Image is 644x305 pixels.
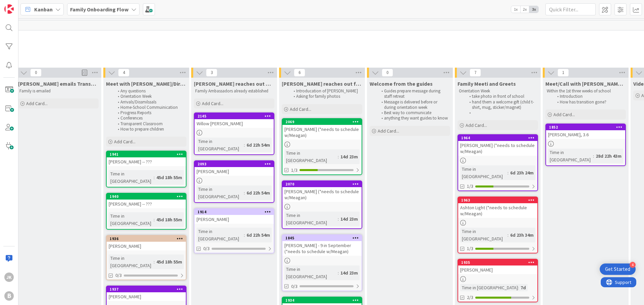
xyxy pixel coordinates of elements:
[115,272,122,279] span: 0/3
[285,298,362,303] div: 1934
[282,181,362,187] div: 2070
[459,88,537,94] p: Orientation Week
[195,113,274,128] div: 2145Willow [PERSON_NAME]
[198,162,274,166] div: 2093
[4,273,14,282] div: JK
[282,80,362,87] span: Jackie reaches out for familiy photo
[114,110,185,116] li: Progress Reports
[553,94,625,99] li: Introduction
[109,170,154,185] div: Time in [GEOGRAPHIC_DATA]
[284,149,338,164] div: Time in [GEOGRAPHIC_DATA]
[282,234,362,291] a: 1845[PERSON_NAME] - 9 in September (*needs to schedule w/Meagan)Time in [GEOGRAPHIC_DATA]:14d 23m0/3
[458,265,537,274] div: [PERSON_NAME]
[282,181,362,202] div: 2070[PERSON_NAME] (*needs to schedule w/Meagan)
[107,236,186,242] div: 1936
[26,100,48,106] span: Add Card...
[195,113,274,119] div: 2145
[195,119,274,128] div: Willow [PERSON_NAME]
[195,161,274,176] div: 2093[PERSON_NAME]
[106,193,186,230] a: 1940[PERSON_NAME] -- ???Time in [GEOGRAPHIC_DATA]:45d 18h 55m
[244,231,245,239] span: :
[458,80,516,87] span: Family Meeti and Greets
[114,121,185,127] li: Transparent Classroom
[339,153,360,160] div: 14d 23m
[458,259,538,302] a: 1935[PERSON_NAME]Time in [GEOGRAPHIC_DATA]:7d2/3
[594,152,623,160] div: 28d 22h 43m
[338,215,339,223] span: :
[114,139,136,145] span: Add Card...
[110,236,186,241] div: 1936
[545,3,596,15] input: Quick Filter...
[114,116,185,121] li: Conferences
[154,216,155,223] span: :
[197,185,244,200] div: Time in [GEOGRAPHIC_DATA]
[114,105,185,110] li: Home-School Commuinication
[30,69,42,77] span: 0
[282,235,362,256] div: 1845[PERSON_NAME] - 9 in September (*needs to schedule w/Meagan)
[458,197,537,218] div: 1963Ashton Light (*needs to schedule w/Meagan)
[545,124,626,166] a: 1852[PERSON_NAME], 3.6Time in [GEOGRAPHIC_DATA]:28d 22h 43m
[194,112,274,155] a: 2145Willow [PERSON_NAME]Time in [GEOGRAPHIC_DATA]:6d 22h 54m
[155,216,184,223] div: 45d 18h 55m
[245,141,272,149] div: 6d 22h 54m
[458,259,537,265] div: 1935
[518,284,519,291] span: :
[107,236,186,250] div: 1936[PERSON_NAME]
[511,6,520,13] span: 1x
[110,287,186,292] div: 1937
[114,94,185,99] li: Orientation Week
[202,100,223,106] span: Add Card...
[197,228,244,242] div: Time in [GEOGRAPHIC_DATA]
[282,118,362,175] a: 2069[PERSON_NAME] (*needs to schedule w/Meagan)Time in [GEOGRAPHIC_DATA]:14d 23m1/3
[548,149,593,163] div: Time in [GEOGRAPHIC_DATA]
[118,69,129,77] span: 4
[458,197,538,253] a: 1963Ashton Light (*needs to schedule w/Meagan)Time in [GEOGRAPHIC_DATA]:6d 23h 34m1/3
[194,208,274,253] a: 1914[PERSON_NAME]Time in [GEOGRAPHIC_DATA]:6d 22h 54m0/3
[378,116,449,121] li: anything they want guides to know
[546,130,625,139] div: [PERSON_NAME], 3.6
[155,258,184,265] div: 45d 18h 55m
[244,141,245,149] span: :
[290,106,311,112] span: Add Card...
[282,297,362,303] div: 1934
[106,80,186,87] span: Meet with Meagan/Director of Education
[467,294,473,301] span: 2/3
[107,292,186,301] div: [PERSON_NAME]
[34,5,53,13] span: Kanban
[466,94,537,99] li: take photo in front of school
[547,88,625,94] p: Within the 1st three weeks of school
[195,88,273,94] p: Family Ambassadors already established
[18,80,99,87] span: Lorraine emails Transparent Classroom information
[605,266,630,273] div: Get Started
[285,120,362,124] div: 2069
[282,125,362,140] div: [PERSON_NAME] (*needs to schedule w/Meagan)
[282,235,362,241] div: 1845
[195,209,274,224] div: 1914[PERSON_NAME]
[467,245,473,252] span: 1/3
[378,128,399,134] span: Add Card...
[630,262,636,268] div: 4
[382,69,393,77] span: 0
[109,254,154,269] div: Time in [GEOGRAPHIC_DATA]
[285,236,362,240] div: 1845
[245,231,272,239] div: 6d 22h 54m
[19,88,97,94] p: Family is emailed
[458,141,537,156] div: [PERSON_NAME] (*needs to schedule w/Meagan)
[195,209,274,215] div: 1914
[106,235,186,280] a: 1936[PERSON_NAME]Time in [GEOGRAPHIC_DATA]:45d 18h 55m0/3
[282,119,362,125] div: 2069
[110,152,186,157] div: 1941
[107,200,186,208] div: [PERSON_NAME] -- ???
[378,88,449,99] li: Guides prepare message during staff retreat
[284,265,338,280] div: Time in [GEOGRAPHIC_DATA]
[458,134,538,191] a: 1964[PERSON_NAME] (*needs to schedule w/Meagan)Time in [GEOGRAPHIC_DATA]:6d 23h 24m1/3
[14,1,31,9] span: Support
[194,160,274,203] a: 2093[PERSON_NAME]Time in [GEOGRAPHIC_DATA]:6d 22h 54m
[206,69,217,77] span: 3
[339,215,360,223] div: 14d 23m
[338,153,339,160] span: :
[467,183,473,190] span: 1/3
[106,151,186,187] a: 1941[PERSON_NAME] -- ???Time in [GEOGRAPHIC_DATA]:45d 18h 55m
[546,124,625,130] div: 1852
[107,242,186,250] div: [PERSON_NAME]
